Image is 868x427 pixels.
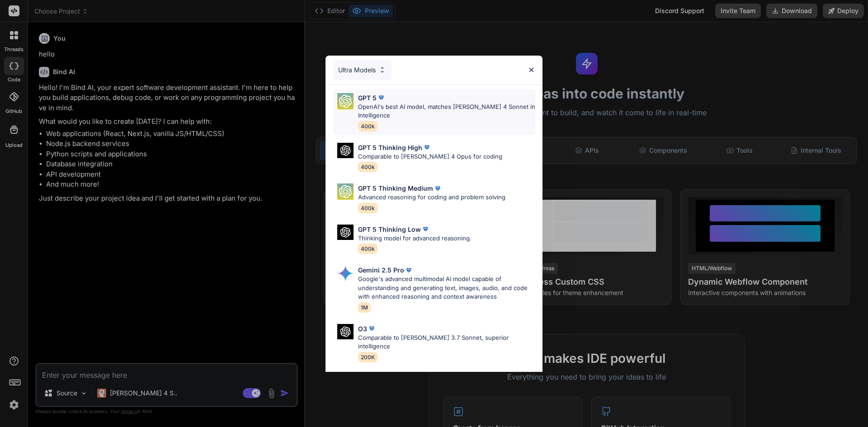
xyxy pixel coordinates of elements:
[337,183,354,200] img: Pick Models
[358,324,367,333] p: O3
[333,60,392,80] div: Ultra Models
[422,143,431,152] img: premium
[377,93,386,102] img: premium
[433,184,442,193] img: premium
[358,103,535,120] p: OpenAI's best AI model, matches [PERSON_NAME] 4 Sonnet in Intelligence
[358,93,377,103] p: GPT 5
[358,265,404,275] p: Gemini 2.5 Pro
[367,324,376,333] img: premium
[358,143,422,152] p: GPT 5 Thinking High
[358,121,377,131] span: 400k
[378,66,386,74] img: Pick Models
[358,275,535,301] p: Google's advanced multimodal AI model capable of understanding and generating text, images, audio...
[421,225,430,234] img: premium
[358,203,377,213] span: 400k
[358,244,377,254] span: 400k
[358,352,377,362] span: 200K
[358,302,371,313] span: 1M
[337,225,354,240] img: Pick Models
[358,193,505,202] p: Advanced reasoning for coding and problem solving
[404,266,413,275] img: premium
[358,234,472,243] p: Thinking model for advanced reasoning.
[337,324,354,340] img: Pick Models
[337,143,354,159] img: Pick Models
[358,333,535,351] p: Comparable to [PERSON_NAME] 3.7 Sonnet, superior intelligence
[358,162,377,172] span: 400k
[337,93,354,109] img: Pick Models
[358,152,502,161] p: Comparable to [PERSON_NAME] 4 Opus for coding
[528,66,535,74] img: close
[337,265,354,282] img: Pick Models
[358,183,433,193] p: GPT 5 Thinking Medium
[358,225,421,234] p: GPT 5 Thinking Low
